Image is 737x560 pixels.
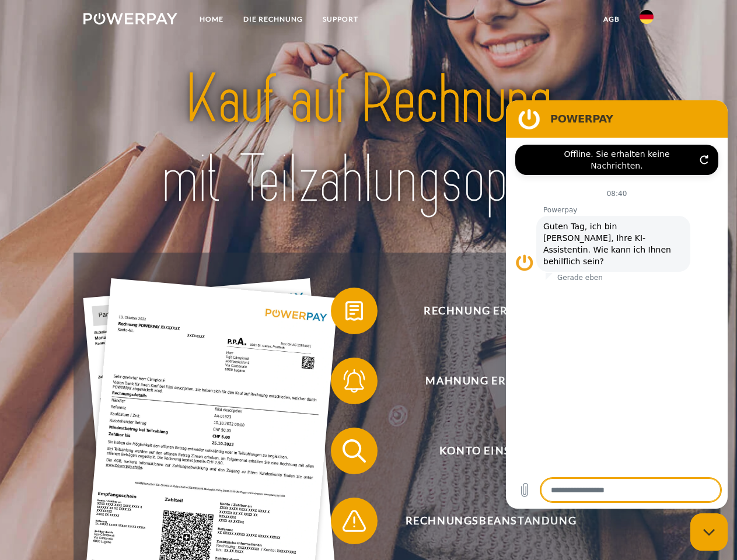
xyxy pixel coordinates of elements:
[348,358,634,404] span: Mahnung erhalten?
[348,498,634,544] span: Rechnungsbeanstandung
[233,9,313,30] a: DIE RECHNUNG
[331,428,634,474] button: Konto einsehen
[331,498,634,544] button: Rechnungsbeanstandung
[83,13,177,24] img: logo-powerpay-white.svg
[111,56,626,223] img: title-powerpay_de.svg
[348,428,634,474] span: Konto einsehen
[340,366,369,395] img: qb_bell.svg
[331,288,634,334] button: Rechnung erhalten?
[340,296,369,325] img: qb_bill.svg
[690,513,728,551] iframe: Schaltfläche zum Öffnen des Messaging-Fensters; Konversation läuft
[640,10,654,24] img: de
[506,100,728,509] iframe: Messaging-Fenster
[340,506,369,535] img: qb_warning.svg
[331,358,634,404] button: Mahnung erhalten?
[313,9,368,30] a: SUPPORT
[190,9,233,30] a: Home
[348,288,634,334] span: Rechnung erhalten?
[340,436,369,466] img: qb_search.svg
[593,9,630,30] a: agb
